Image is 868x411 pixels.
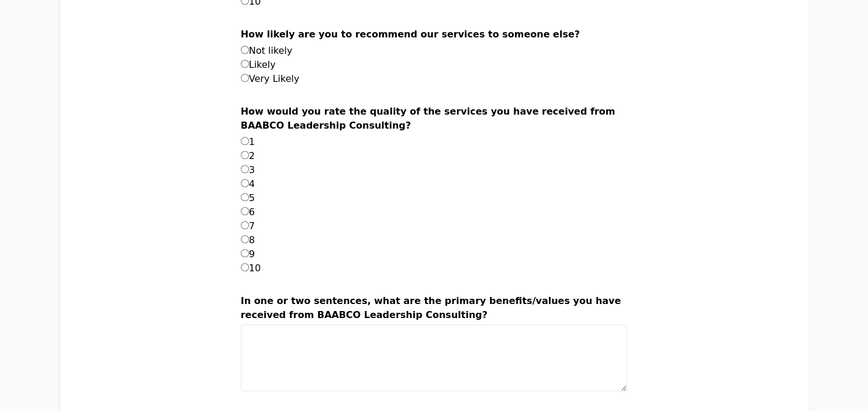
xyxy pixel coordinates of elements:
[241,60,249,68] input: Likely
[241,137,249,145] input: 1
[241,73,300,84] label: Very Likely
[241,165,249,173] input: 3
[241,59,276,70] label: Likely
[241,46,249,54] input: Not likely
[241,178,255,189] label: 4
[241,74,249,82] input: Very Likely
[241,207,249,215] input: 6
[241,105,628,135] label: How would you rate the quality of the services you have received from BAABCO Leadership Consulting?
[241,27,628,44] label: How likely are you to recommend our services to someone else?
[241,234,255,246] label: 8
[241,193,249,201] input: 5
[241,221,249,229] input: 7
[241,206,255,217] label: 6
[241,164,255,175] label: 3
[241,263,261,274] label: 10
[241,136,255,147] label: 1
[241,235,249,243] input: 8
[241,150,255,161] label: 2
[241,248,255,260] label: 9
[241,249,249,257] input: 9
[241,179,249,187] input: 4
[241,151,249,159] input: 2
[241,192,255,203] label: 5
[241,45,292,56] label: Not likely
[241,263,249,271] input: 10
[241,220,255,232] label: 7
[241,294,628,324] label: In one or two sentences, what are the primary benefits/values you have received from BAABCO Leade...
